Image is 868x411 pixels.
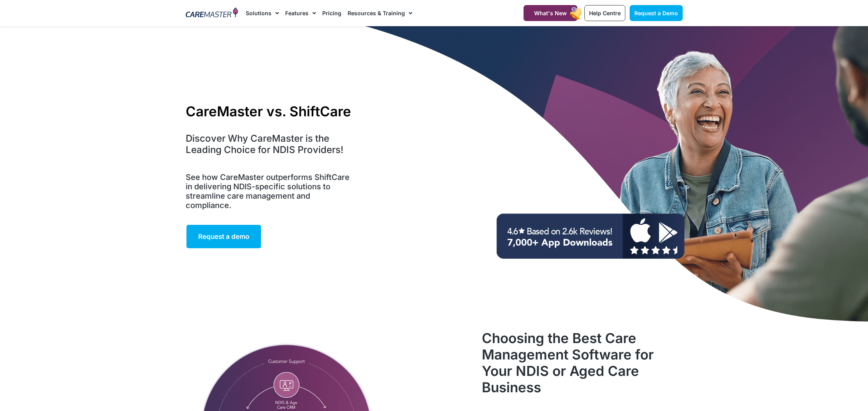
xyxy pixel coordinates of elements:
[534,10,567,16] span: What's New
[524,5,577,21] a: What's New
[584,5,625,21] a: Help Centre
[186,133,355,156] h4: Discover Why CareMaster is the Leading Choice for NDIS Providers!
[482,330,682,395] h2: Choosing the Best Care Management Software for Your NDIS or Aged Care Business
[630,5,683,21] a: Request a Demo
[186,7,238,19] img: CareMaster Logo
[198,233,249,240] span: Request a demo
[186,103,355,119] h1: CareMaster vs. ShiftCare
[186,173,355,210] h5: See how CareMaster outperforms ShiftCare in delivering NDIS-specific solutions to streamline care...
[186,224,262,249] a: Request a demo
[589,10,621,16] span: Help Centre
[634,10,678,16] span: Request a Demo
